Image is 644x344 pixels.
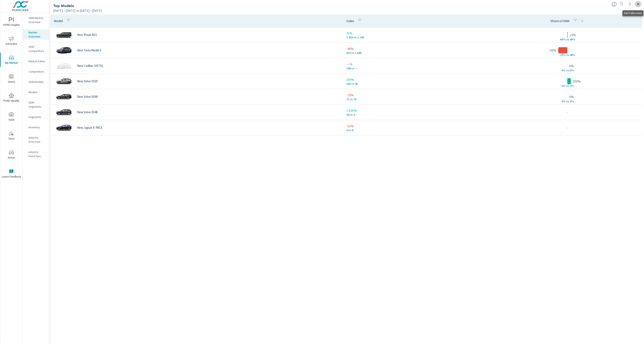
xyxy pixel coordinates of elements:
[28,100,46,109] p: OEM Segments
[568,38,578,41] p: s 49%
[23,149,49,159] div: Industry Fixed Ops
[28,135,46,144] p: Industry Overview
[28,45,46,53] p: OEM Competitors
[28,70,46,74] p: Competitors
[28,59,46,63] p: Market Editor
[347,67,489,70] p: 146 vs —
[550,19,570,23] p: Share of DMA
[23,58,49,64] div: Market Editor
[56,44,72,57] img: glamour
[56,75,72,87] img: glamour
[23,15,49,25] div: OEM Market Overview
[1,112,21,122] span: Tools
[557,84,568,88] p: 6% v
[570,32,576,37] p: 22%
[56,60,72,72] img: glamour
[23,114,49,120] div: Segments
[347,31,489,36] p: 25%
[77,110,98,114] p: New Volvo EX40
[347,82,489,85] p: 142 vs 46
[28,125,46,129] p: Inventory
[56,29,72,41] img: glamour
[347,62,489,67] p: — %
[347,77,489,82] p: 209%
[347,93,489,98] p: -10%
[28,90,46,94] p: Models
[53,4,74,8] h5: Top Models
[568,100,578,103] p: s 3%
[568,69,578,72] p: s 0%
[347,46,489,51] p: -48%
[56,121,72,134] img: glamour
[618,1,625,7] span: Select a preset date range to save this widget
[28,150,46,158] p: Industry Fixed Ops
[557,69,568,72] p: 6% v
[1,74,21,84] span: Query
[549,48,556,53] p: -50%
[77,95,98,99] p: New Volvo EX90
[1,150,21,160] span: Driver
[23,29,49,40] div: Market Overview
[1,36,21,46] span: Advertise
[56,91,72,103] img: glamour
[627,1,633,7] a: See more details in report
[77,64,103,68] p: New Cadillac VISTIQ
[28,115,46,119] p: Segments
[77,126,103,130] p: New Jaguar E-PACE
[77,33,97,37] p: New Rivian R1S
[573,79,581,84] p: 200%
[1,169,21,179] span: Leave Feedback
[347,19,354,23] p: Sales
[347,124,489,128] p: -62%
[1,131,21,141] span: Tier2
[1,55,21,65] span: My Market
[23,124,49,130] div: Inventory
[23,134,49,145] div: Industry Overview
[54,19,63,23] p: Model
[53,8,102,13] p: [DATE] - [DATE] vs [DATE] - [DATE]
[77,79,98,83] p: New Volvo EX30
[570,63,574,68] p: 0%
[28,80,46,84] p: OEM Models
[568,53,578,57] p: s 46%
[557,38,568,41] p: 60% v
[347,98,489,101] p: 71 vs 79
[347,113,489,116] p: 34 vs 3
[567,110,568,115] p: -
[23,79,49,85] div: OEM Models
[1,93,21,103] span: PURE Identity
[23,68,49,75] div: Competitors
[0,12,22,183] div: nav menu
[77,48,101,52] p: New Tesla Model X
[347,36,489,39] p: 1,405 vs 1,125
[23,99,49,110] div: OEM Segments
[557,53,568,57] p: 23% v
[56,106,72,118] img: glamour
[1,17,21,27] span: PURE Insights
[347,108,489,113] p: 1.03K%
[28,30,46,39] p: Market Overview
[557,100,568,103] p: 3% v
[23,44,49,54] div: OEM Competitors
[567,125,568,130] p: -
[347,128,489,132] p: 3 vs 8
[570,94,574,99] p: 0%
[347,51,489,54] p: 552 vs 1.06K
[28,16,46,24] p: OEM Market Overview
[23,89,49,95] div: Models
[568,84,578,88] p: s 2%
